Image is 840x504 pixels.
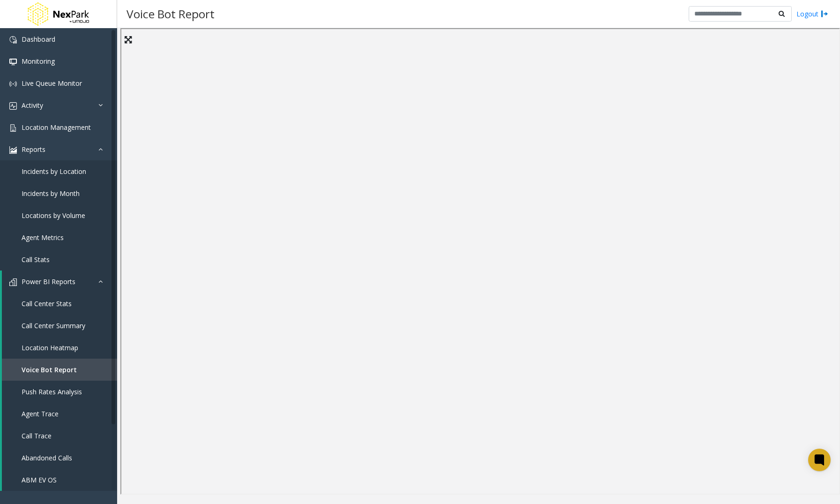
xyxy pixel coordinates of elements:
[22,343,78,352] span: Location Heatmap
[2,469,117,491] a: ABM EV OS
[9,58,17,66] img: 'icon'
[9,102,17,110] img: 'icon'
[796,9,828,19] a: Logout
[22,321,85,330] span: Call Center Summary
[22,35,55,44] span: Dashboard
[22,101,43,110] span: Activity
[22,123,91,132] span: Location Management
[9,80,17,88] img: 'icon'
[9,278,17,286] img: 'icon'
[22,277,75,286] span: Power BI Reports
[2,447,117,469] a: Abandoned Calls
[22,189,80,198] span: Incidents by Month
[22,57,55,66] span: Monitoring
[2,271,117,293] a: Power BI Reports
[9,124,17,132] img: 'icon'
[9,146,17,154] img: 'icon'
[22,299,72,308] span: Call Center Stats
[2,403,117,425] a: Agent Trace
[22,387,82,396] span: Push Rates Analysis
[2,315,117,337] a: Call Center Summary
[22,211,85,220] span: Locations by Volume
[22,167,86,176] span: Incidents by Location
[22,431,52,440] span: Call Trace
[2,293,117,315] a: Call Center Stats
[821,9,828,19] img: logout
[9,36,17,44] img: 'icon'
[22,475,57,484] span: ABM EV OS
[22,409,59,418] span: Agent Trace
[122,2,219,25] h3: Voice Bot Report
[22,233,64,242] span: Agent Metrics
[2,337,117,359] a: Location Heatmap
[2,425,117,447] a: Call Trace
[22,365,77,374] span: Voice Bot Report
[22,255,50,264] span: Call Stats
[22,79,82,88] span: Live Queue Monitor
[22,453,72,462] span: Abandoned Calls
[2,359,117,381] a: Voice Bot Report
[2,381,117,403] a: Push Rates Analysis
[22,145,45,154] span: Reports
